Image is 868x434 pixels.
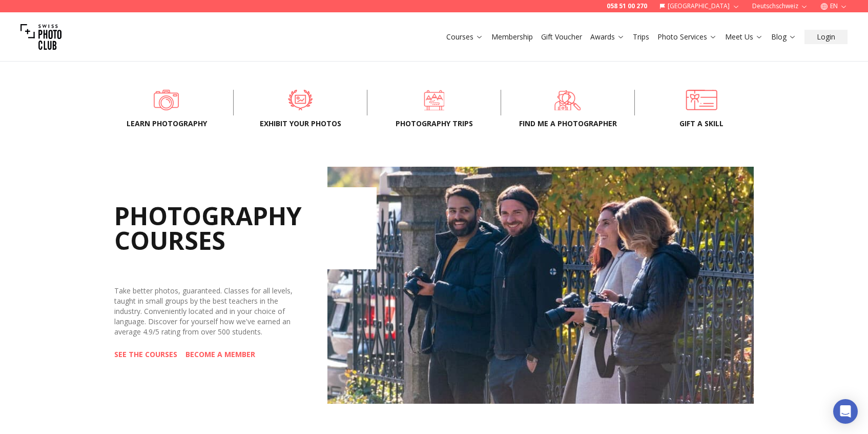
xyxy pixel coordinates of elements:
a: SEE THE COURSES [114,349,177,360]
a: Membership [491,32,533,42]
button: Membership [487,30,537,44]
a: Photo Services [657,32,717,42]
span: Gift a skill [651,119,752,129]
button: Trips [629,30,653,44]
h2: PHOTOGRAPHY COURSES [114,187,377,269]
button: Gift Voucher [537,30,586,44]
a: Blog [771,32,796,42]
span: Find me a photographer [518,119,618,129]
a: 058 51 00 270 [607,2,647,10]
a: Exhibit your photos [250,90,350,110]
button: Login [804,30,848,44]
a: Awards [590,32,625,42]
span: Exhibit your photos [250,119,350,129]
button: Meet Us [721,30,767,44]
a: Learn Photography [116,90,217,110]
img: Swiss photo club [20,16,61,57]
span: Learn Photography [116,119,217,129]
button: Blog [767,30,800,44]
a: Courses [446,32,483,42]
span: Photography trips [384,119,484,129]
a: BECOME A MEMBER [185,349,255,360]
div: Take better photos, guaranteed. Classes for all levels, taught in small groups by the best teache... [114,286,295,337]
button: Courses [442,30,487,44]
a: Gift Voucher [541,32,582,42]
a: Meet Us [725,32,763,42]
div: Open Intercom Messenger [833,399,858,424]
a: Trips [633,32,649,42]
img: Learn Photography [327,167,754,404]
button: Photo Services [653,30,721,44]
a: Find me a photographer [518,90,618,110]
button: Awards [586,30,629,44]
a: Gift a skill [651,90,752,110]
a: Photography trips [384,90,484,110]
